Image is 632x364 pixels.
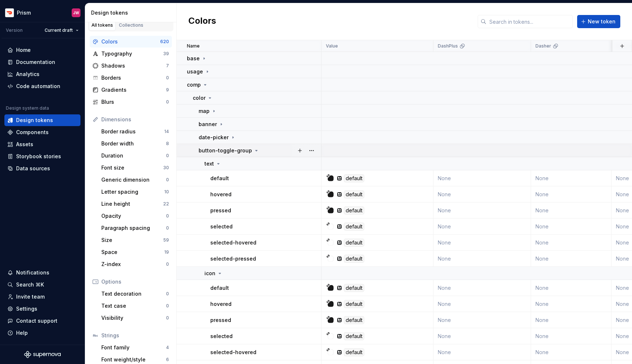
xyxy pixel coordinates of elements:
[166,213,169,219] div: 0
[16,83,60,90] div: Code automation
[1,5,83,20] button: PrismJW
[101,344,166,351] div: Font family
[90,84,172,96] a: Gradients9
[4,279,80,291] button: Search ⌘K
[210,284,229,292] p: default
[433,202,531,219] td: None
[98,138,172,149] a: Border width8
[119,22,143,28] div: Collections
[16,293,45,300] div: Invite team
[101,212,166,220] div: Opacity
[210,316,231,324] p: pressed
[433,296,531,312] td: None
[433,344,531,360] td: None
[199,134,229,141] p: date-picker
[16,281,44,288] div: Search ⌘K
[4,139,80,150] a: Assets
[531,202,612,219] td: None
[16,305,37,312] div: Settings
[101,200,163,208] div: Line height
[344,206,364,215] div: default
[166,357,169,363] div: 6
[210,255,256,262] p: selected-pressed
[187,55,200,62] p: base
[326,43,338,49] p: Value
[344,174,364,182] div: default
[16,141,33,148] div: Assets
[531,296,612,312] td: None
[17,9,31,16] div: Prism
[199,107,210,115] p: map
[160,39,169,45] div: 620
[16,165,50,172] div: Data sources
[344,284,364,292] div: default
[16,58,55,66] div: Documentation
[98,222,172,234] a: Paragraph spacing0
[98,312,172,324] a: Visibility0
[101,62,166,69] div: Shadows
[90,36,172,48] a: Colors620
[101,128,164,135] div: Border radius
[4,163,80,174] a: Data sources
[344,190,364,198] div: default
[4,315,80,327] button: Contact support
[166,291,169,297] div: 0
[433,328,531,344] td: None
[486,15,573,28] input: Search in tokens...
[101,164,163,171] div: Font size
[210,349,256,356] p: selected-hovered
[531,186,612,202] td: None
[4,114,80,126] a: Design tokens
[166,153,169,159] div: 0
[98,342,172,353] a: Font family4
[101,278,169,285] div: Options
[101,74,166,81] div: Borders
[4,303,80,315] a: Settings
[166,303,169,309] div: 0
[164,189,169,195] div: 10
[433,280,531,296] td: None
[166,99,169,105] div: 0
[531,312,612,328] td: None
[163,237,169,243] div: 59
[90,48,172,60] a: Typography39
[166,225,169,231] div: 0
[433,170,531,186] td: None
[98,150,172,162] a: Duration0
[166,177,169,183] div: 0
[344,223,364,231] div: default
[166,345,169,350] div: 4
[204,270,215,277] p: icon
[101,152,166,159] div: Duration
[210,223,233,230] p: selected
[163,51,169,57] div: 39
[6,105,49,111] div: Design system data
[344,348,364,356] div: default
[166,315,169,321] div: 0
[199,147,252,154] p: button-toggle-group
[433,186,531,202] td: None
[98,174,172,186] a: Generic dimension0
[187,81,201,88] p: comp
[16,317,57,325] div: Contact support
[163,201,169,207] div: 22
[101,249,164,256] div: Space
[101,302,166,310] div: Text case
[91,22,113,28] div: All tokens
[16,153,61,160] div: Storybook stories
[433,219,531,235] td: None
[101,290,166,297] div: Text decoration
[531,170,612,186] td: None
[193,94,206,102] p: color
[531,219,612,235] td: None
[531,235,612,251] td: None
[535,43,551,49] p: Dasher
[101,140,166,147] div: Border width
[98,162,172,174] a: Font size30
[98,126,172,137] a: Border radius14
[166,63,169,69] div: 7
[101,356,166,363] div: Font weight/style
[344,255,364,263] div: default
[101,116,169,123] div: Dimensions
[166,141,169,147] div: 8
